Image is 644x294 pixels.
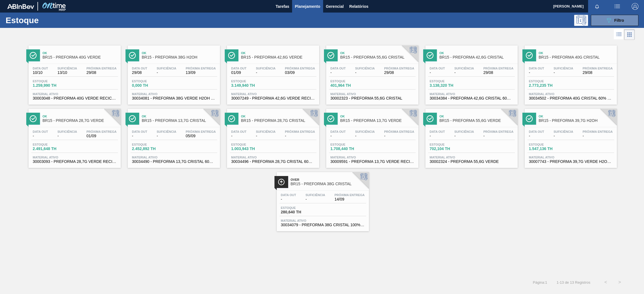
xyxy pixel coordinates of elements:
div: Pogramando: nenhum usuário selecionado [574,15,588,26]
button: Filtro [591,15,638,26]
span: Data out [330,130,346,133]
a: ÍconeOkBR15 - PREFORMA 28,7G VERDEData out-Suficiência-Próxima Entrega01/09Estoque2.491,648 THMat... [24,105,124,168]
span: 10/10 [33,71,48,75]
span: 29/08 [132,71,147,75]
span: Data out [33,130,48,133]
button: Notificações [588,3,606,10]
span: - [355,134,375,138]
span: Material ativo [33,156,117,159]
span: - [454,134,474,138]
span: - [281,197,296,201]
span: Próxima Entrega [335,193,365,197]
a: ÍconeOkBR15 - PREFORMA 13,7G VERDEData out-Suficiência-Próxima Entrega-Estoque1.708,440 THMateria... [322,105,421,168]
span: Material ativo [330,92,414,96]
span: 30034502 - PREFORMA 40G CRISTAL 60% REC [529,96,613,100]
span: - [330,71,346,75]
span: Estoque [132,143,171,146]
img: Ícone [228,115,235,122]
span: - [553,134,573,138]
span: 2.452,892 TH [132,147,171,151]
span: - [529,134,544,138]
span: 03/09 [285,71,315,75]
span: Suficiência [454,130,474,133]
span: 13/09 [186,71,216,75]
span: Estoque [430,143,469,146]
span: BR15 - PREFORMA 42,6G CRISTAL [439,55,515,59]
span: Suficiência [256,130,275,133]
img: Ícone [278,179,285,185]
span: 3.149,940 TH [231,83,270,88]
span: 3.138,320 TH [430,83,469,88]
span: Material ativo [231,156,315,159]
span: Suficiência [57,130,77,133]
span: Suficiência [553,130,573,133]
img: TNhmsLtSVTkK8tSr43FrP2fwEKptu5GPRR3wAAAABJRU5ErkJggg== [7,4,34,9]
span: Ok [42,51,118,55]
span: BR15 - PREFORMA 13,7G VERDE [340,119,416,123]
img: Ícone [526,52,533,59]
button: < [599,275,613,289]
a: ÍconeOkBR15 - PREFORMA 13,7G CRISTALData out-Suficiência-Próxima Entrega05/09Estoque2.452,892 THM... [124,105,223,168]
span: 2.773,235 TH [529,83,568,88]
span: - [157,71,176,75]
span: Estoque [281,206,320,209]
span: BR15 - PREFORMA 55,6G VERDE [439,119,515,123]
span: Ok [42,115,118,118]
span: Suficiência [157,67,176,70]
span: Estoque [33,79,72,83]
span: 30034496 - PREFORMA 28,7G CRISTAL 60% REC [231,160,315,164]
span: Material ativo [529,156,613,159]
span: Material ativo [330,156,414,159]
span: Ok [142,115,217,118]
img: Ícone [30,52,37,59]
span: 29/08 [483,71,513,75]
span: Data out [529,67,544,70]
span: Estoque [529,79,568,83]
span: Página : 1 [533,280,547,285]
img: Ícone [427,52,434,59]
span: - [430,71,445,75]
span: Material ativo [132,156,216,159]
span: Próxima Entrega [583,67,613,70]
img: Ícone [327,115,334,122]
span: Over [291,178,366,181]
span: 401,964 TH [330,83,370,88]
span: Ok [439,115,515,118]
span: BR15 - PREFORMA 28,7G CRISTAL [241,119,316,123]
span: Material ativo [529,92,613,96]
a: ÍconeOverBR15 - PREFORMA 38G CRISTALData out-Suficiência-Próxima Entrega14/09Estoque280,640 THMat... [273,168,372,231]
a: ÍconeOkBR15 - PREFORMA 39,7G H2OHData out-Suficiência-Próxima Entrega-Estoque1.547,136 THMaterial... [520,105,620,168]
span: Ok [340,51,416,55]
img: Ícone [327,52,334,59]
span: Data out [529,130,544,133]
span: Próxima Entrega [384,67,414,70]
img: Ícone [30,115,37,122]
span: 30007249 - PREFORMA 42,6G VERDE RECICLADA [231,96,315,100]
span: Suficiência [355,67,375,70]
span: Ok [241,51,316,55]
a: ÍconeOkBR15 - PREFORMA 28,7G CRISTALData out-Suficiência-Próxima Entrega-Estoque1.003,943 THMater... [223,105,322,168]
span: - [306,197,325,201]
span: 05/09 [186,134,216,138]
button: > [613,275,627,289]
span: Próxima Entrega [583,130,613,133]
span: Data out [281,193,296,197]
span: Material ativo [231,92,315,96]
span: Planejamento [295,3,320,10]
span: Ok [539,115,614,118]
span: Próxima Entrega [86,67,117,70]
span: BR15 - PREFORMA 13,7G CRISTAL [142,119,217,123]
a: ÍconeOkBR15 - PREFORMA 55,6G VERDEData out-Suficiência-Próxima Entrega-Estoque702,104 THMaterial ... [421,105,520,168]
span: - [132,134,147,138]
span: Próxima Entrega [285,130,315,133]
span: BR15 - PREFORMA 38G CRISTAL [291,182,366,186]
span: 30007743 - PREFORMA 39,7G VERDE H2OH RECICLADA [529,160,613,164]
span: 30034081 - PREFORMA 38G VERDE H2OH RECICLADA [132,96,216,100]
span: 1 - 13 de 13 Registros [556,280,590,285]
span: 29/08 [86,71,117,75]
span: Estoque [231,79,270,83]
h1: Estoque [6,17,91,23]
span: Data out [132,130,147,133]
span: - [355,71,375,75]
span: 0,000 TH [132,83,171,88]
